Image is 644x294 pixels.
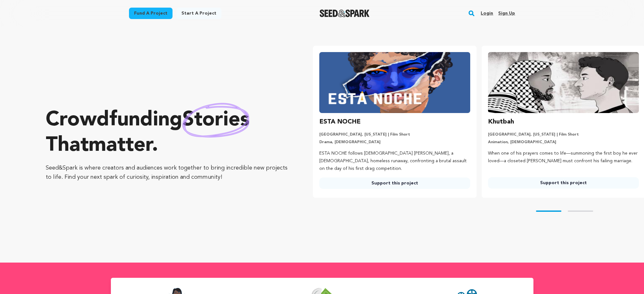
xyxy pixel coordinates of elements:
img: hand sketched image [182,103,249,137]
p: Crowdfunding that . [46,108,288,158]
a: Seed&Spark Homepage [320,10,369,17]
p: [GEOGRAPHIC_DATA], [US_STATE] | Film Short [488,132,639,137]
a: Login [481,8,493,18]
h3: ESTA NOCHE [319,117,361,127]
p: Seed&Spark is where creators and audiences work together to bring incredible new projects to life... [46,164,288,182]
span: matter [89,136,152,156]
img: ESTA NOCHE image [319,52,470,113]
p: ESTA NOCHE follows [DEMOGRAPHIC_DATA] [PERSON_NAME], a [DEMOGRAPHIC_DATA], homeless runaway, conf... [319,150,470,172]
a: Start a project [176,8,221,19]
a: Fund a project [129,8,173,19]
h3: Khutbah [488,117,514,127]
a: Sign up [498,8,515,18]
a: Support this project [319,177,470,189]
a: Support this project [488,177,639,189]
img: Khutbah image [488,52,639,113]
p: Drama, [DEMOGRAPHIC_DATA] [319,140,470,145]
img: Seed&Spark Logo Dark Mode [320,10,369,17]
p: [GEOGRAPHIC_DATA], [US_STATE] | Film Short [319,132,470,137]
p: Animation, [DEMOGRAPHIC_DATA] [488,140,639,145]
p: When one of his prayers comes to life—summoning the first boy he ever loved—a closeted [PERSON_NA... [488,150,639,165]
